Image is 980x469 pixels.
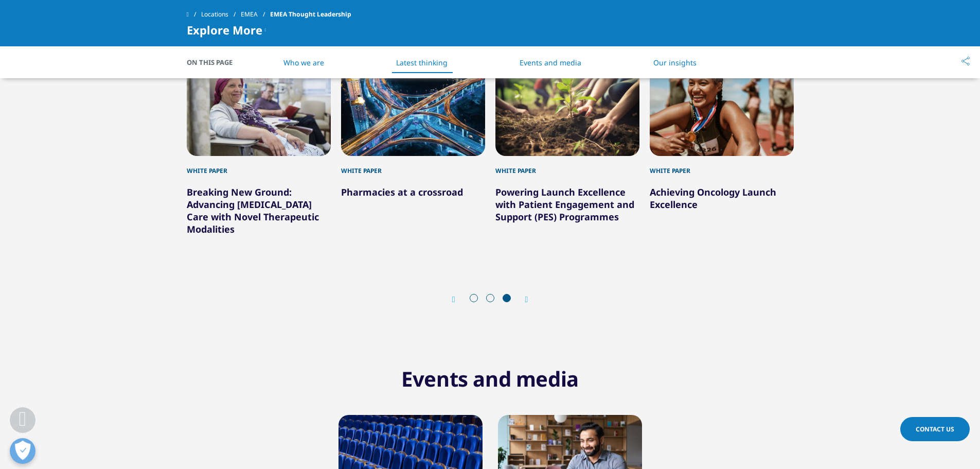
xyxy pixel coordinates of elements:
div: White Paper [495,156,639,176]
div: 10 / 12 [341,62,485,248]
div: White Paper [341,156,485,176]
a: Pharmacies at a crossroad [341,186,463,198]
a: Events and media [520,58,581,67]
h3: Events and media [289,366,691,399]
span: Explore More [187,24,262,36]
div: White Paper [650,156,794,176]
div: 12 / 12 [650,62,794,248]
span: Contact Us [916,425,954,433]
a: Powering Launch Excellence with Patient Engagement and Support (PES) Programmes [495,186,634,223]
a: Locations [201,5,241,24]
div: 9 / 12 [187,62,331,248]
button: Open Preferences [10,438,35,464]
a: Latest thinking [396,58,448,67]
span: EMEA Thought Leadership [270,5,351,24]
a: Who we are [283,58,324,67]
a: Achieving Oncology Launch Excellence [650,186,776,211]
a: Contact Us [900,417,970,441]
span: On This Page [187,57,243,67]
div: Next slide [515,294,528,304]
a: EMEA [241,5,270,24]
a: Our insights [653,58,697,67]
div: White Paper [187,156,331,176]
a: Breaking New Ground: Advancing [MEDICAL_DATA] Care with Novel Therapeutic Modalities [187,186,319,235]
div: 11 / 12 [495,62,639,248]
div: Previous slide [452,294,466,304]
